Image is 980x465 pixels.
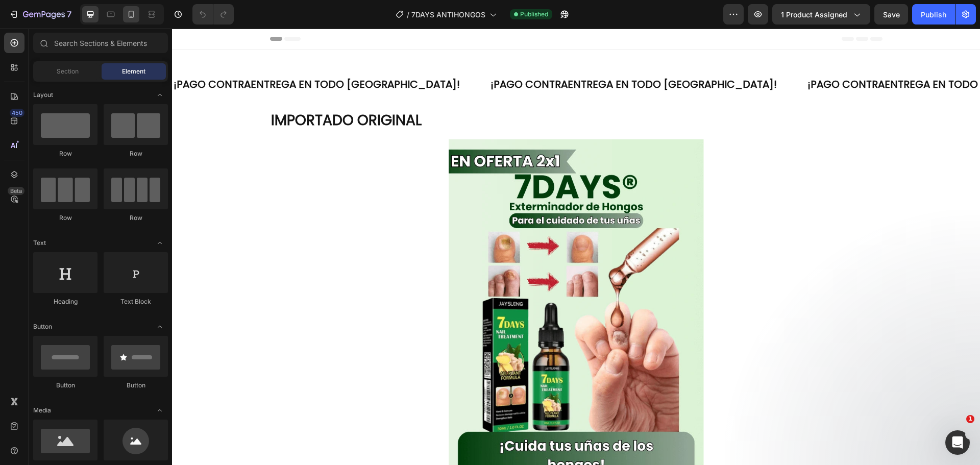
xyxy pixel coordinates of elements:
[912,4,955,25] button: Publish
[104,381,168,390] div: Button
[883,10,900,19] span: Save
[172,29,980,465] iframe: Design area
[152,402,168,419] span: Toggle open
[152,319,168,335] span: Toggle open
[318,48,605,63] strong: ¡PAGO CONTRAENTREGA EN TODO [GEOGRAPHIC_DATA]!
[104,213,168,223] div: Row
[33,90,53,100] span: Layout
[192,4,234,25] div: Undo/Redo
[33,238,46,248] span: Text
[104,297,168,306] div: Text Block
[921,9,946,20] div: Publish
[33,213,97,223] div: Row
[772,4,870,25] button: 1 product assigned
[635,48,922,63] strong: ¡PAGO CONTRAENTREGA EN TODO [GEOGRAPHIC_DATA]!
[57,67,79,76] span: Section
[407,9,409,20] span: /
[122,67,145,76] span: Element
[4,4,76,25] button: 7
[277,111,532,451] img: gempages_535620833180123971-f2f4b767-b9f5-4098-b31e-239b453f7279.webp
[945,430,970,455] iframe: Intercom live chat
[99,82,250,102] strong: IMPORTADO ORIGINAL
[411,9,485,20] span: 7DAYS ANTIHONGOS
[10,109,24,117] div: 450
[33,322,52,331] span: Button
[33,406,51,415] span: Media
[104,149,168,158] div: Row
[33,381,97,390] div: Button
[966,415,974,423] span: 1
[152,87,168,103] span: Toggle open
[874,4,908,25] button: Save
[8,187,24,195] div: Beta
[33,149,97,158] div: Row
[152,235,168,251] span: Toggle open
[33,297,97,306] div: Heading
[33,33,168,53] input: Search Sections & Elements
[520,10,548,19] span: Published
[781,9,847,20] span: 1 product assigned
[67,8,71,20] p: 7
